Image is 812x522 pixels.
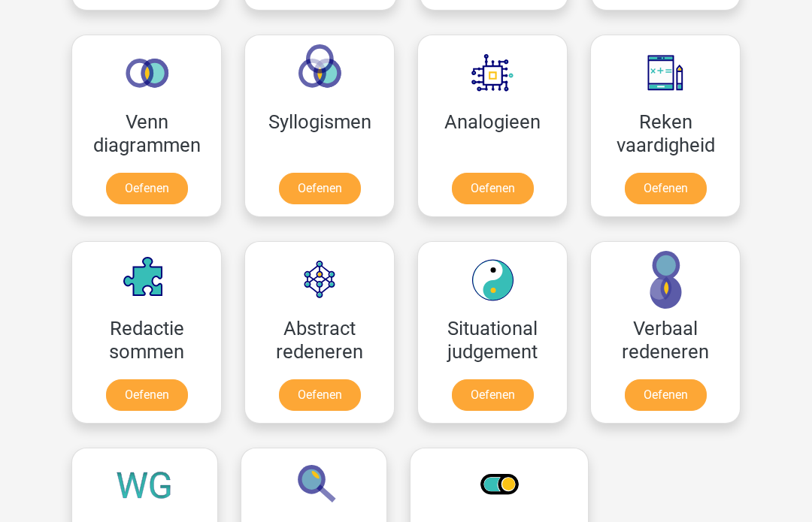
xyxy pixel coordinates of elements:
[625,379,707,411] a: Oefenen
[279,173,361,204] a: Oefenen
[452,379,534,411] a: Oefenen
[279,379,361,411] a: Oefenen
[106,379,188,411] a: Oefenen
[452,173,534,204] a: Oefenen
[106,173,188,204] a: Oefenen
[625,173,707,204] a: Oefenen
